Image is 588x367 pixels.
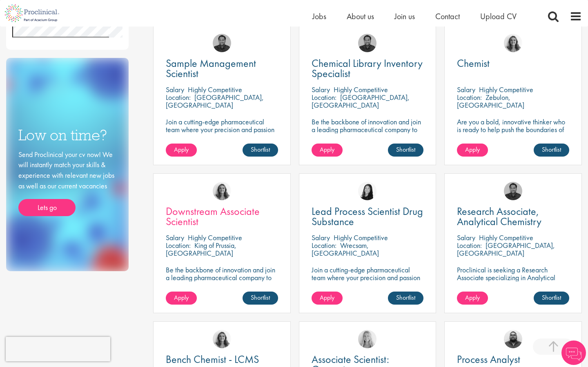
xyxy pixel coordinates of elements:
p: Are you a bold, innovative thinker who is ready to help push the boundaries of science and make a... [457,118,569,149]
a: Apply [312,144,343,157]
a: Shortlist [243,292,278,305]
a: Shortlist [534,144,569,157]
a: Apply [457,144,488,157]
h3: Low on time? [18,127,116,143]
a: Apply [312,292,343,305]
span: Salary [166,85,184,94]
p: Highly Competitive [334,233,388,242]
a: Bench Chemist - LCMS [166,354,278,365]
img: Chatbot [561,340,586,365]
span: Location: [457,241,482,250]
img: Ashley Bennett [504,330,522,348]
p: [GEOGRAPHIC_DATA], [GEOGRAPHIC_DATA] [312,93,410,110]
img: Mike Raletz [358,34,376,52]
a: Sample Management Scientist [166,58,278,79]
span: Sample Management Scientist [166,56,256,80]
div: Send Proclinical your cv now! We will instantly match your skills & experience with relevant new ... [18,149,116,217]
span: Apply [320,293,334,302]
a: Process Analyst [457,354,569,365]
a: Research Associate, Analytical Chemistry [457,206,569,227]
p: Wrecsam, [GEOGRAPHIC_DATA] [312,241,379,258]
p: Be the backbone of innovation and join a leading pharmaceutical company to help keep life-changin... [166,266,278,297]
img: Shannon Briggs [358,330,376,348]
span: Research Associate, Analytical Chemistry [457,204,541,228]
a: Apply [457,292,488,305]
a: Shortlist [388,144,423,157]
p: Zebulon, [GEOGRAPHIC_DATA] [457,93,524,110]
img: Jackie Cerchio [213,330,231,348]
span: Bench Chemist - LCMS [166,352,259,366]
span: Salary [166,233,184,242]
span: Process Analyst [457,352,520,366]
span: Salary [457,85,475,94]
span: Salary [457,233,475,242]
span: Location: [312,241,336,250]
span: Location: [312,93,336,102]
a: Lead Process Scientist Drug Substance [312,206,424,227]
span: Apply [174,293,189,302]
a: Upload CV [480,11,517,22]
p: Highly Competitive [334,85,388,94]
span: Downstream Associate Scientist [166,204,260,228]
a: Apply [166,292,197,305]
p: [GEOGRAPHIC_DATA], [GEOGRAPHIC_DATA] [457,241,555,258]
p: [GEOGRAPHIC_DATA], [GEOGRAPHIC_DATA] [166,93,264,110]
span: Salary [312,233,330,242]
img: Jackie Cerchio [213,182,231,200]
p: Join a cutting-edge pharmaceutical team where your precision and passion for quality will help sh... [312,266,424,297]
span: Salary [312,85,330,94]
span: Apply [465,293,480,302]
a: About us [347,11,374,22]
p: Be the backbone of innovation and join a leading pharmaceutical company to help keep life-changin... [312,118,424,149]
p: Join a cutting-edge pharmaceutical team where your precision and passion for quality will help sh... [166,118,278,149]
span: Apply [465,145,480,154]
span: Chemical Library Inventory Specialist [312,56,423,80]
p: Proclinical is seeking a Research Associate specializing in Analytical Chemistry for a contract r... [457,266,569,305]
span: Apply [320,145,334,154]
img: Mike Raletz [504,182,522,200]
a: Shortlist [243,144,278,157]
span: Location: [166,241,191,250]
p: Highly Competitive [188,233,242,242]
a: Contact [435,11,460,22]
a: Chemical Library Inventory Specialist [312,58,424,79]
p: Highly Competitive [479,233,533,242]
span: Chemist [457,56,490,70]
span: Apply [174,145,189,154]
a: Jobs [312,11,326,22]
span: Lead Process Scientist Drug Substance [312,204,423,228]
img: Jackie Cerchio [504,34,522,52]
img: Mike Raletz [213,34,231,52]
p: King of Prussia, [GEOGRAPHIC_DATA] [166,241,236,258]
a: Shortlist [388,292,423,305]
a: Apply [166,144,197,157]
a: Chemist [457,58,569,69]
span: Location: [457,93,482,102]
span: Location: [166,93,191,102]
p: Highly Competitive [188,85,242,94]
a: Lets go [18,199,76,216]
a: Join us [394,11,415,22]
a: Downstream Associate Scientist [166,206,278,227]
a: Shortlist [534,292,569,305]
iframe: reCAPTCHA [6,337,110,361]
p: Highly Competitive [479,85,533,94]
img: Numhom Sudsok [358,182,376,200]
